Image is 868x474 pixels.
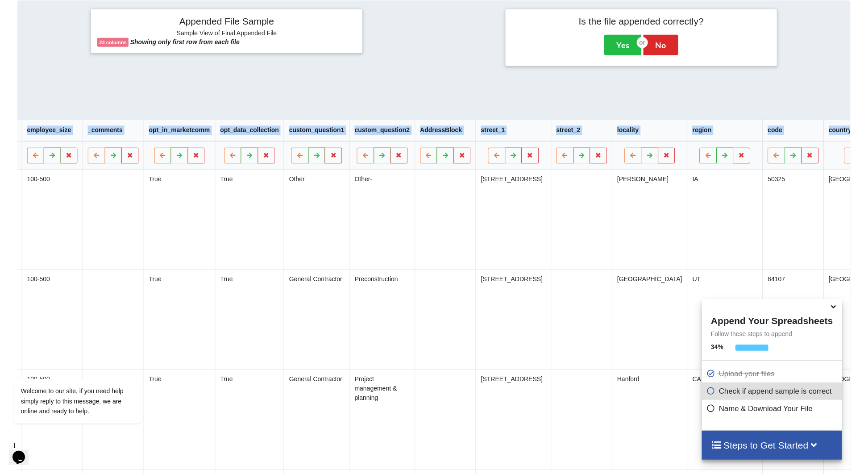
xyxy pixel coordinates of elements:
[349,119,415,141] th: custom_question2
[97,29,356,38] h6: Sample View of Final Appended File
[83,119,144,141] th: _comments
[763,269,824,369] td: 84107
[476,269,551,369] td: [STREET_ADDRESS]
[415,119,476,141] th: AddressBlock
[21,170,83,269] td: 100-500
[215,269,283,369] td: True
[9,438,37,465] iframe: chat widget
[612,170,687,269] td: [PERSON_NAME]
[702,329,842,338] p: Follow these steps to append
[349,170,415,269] td: Other-
[702,313,842,326] h4: Append Your Spreadsheets
[143,269,215,369] td: True
[9,299,170,434] iframe: chat widget
[143,119,215,141] th: opt_in_marketcomm
[130,38,240,46] b: Showing only first row from each file
[99,40,127,45] b: 23 columns
[284,170,349,269] td: Other
[349,269,415,369] td: Preconstruction
[706,368,839,379] p: Upload your files
[604,35,641,55] button: Yes
[706,386,839,397] p: Check if append sample is correct
[687,269,763,369] td: UT
[143,170,215,269] td: True
[687,369,763,469] td: CA
[612,119,687,141] th: locality
[476,119,551,141] th: street_1
[512,16,770,27] h4: Is the file appended correctly?
[215,119,283,141] th: opt_data_collection
[763,119,824,141] th: code
[687,170,763,269] td: IA
[612,369,687,469] td: Hanford
[21,119,83,141] th: employee_size
[711,343,723,350] b: 34 %
[706,403,839,414] p: Name & Download Your File
[284,369,349,469] td: General Contractor
[763,170,824,269] td: 50325
[284,119,349,141] th: custom_question1
[215,170,283,269] td: True
[97,16,356,28] h4: Appended File Sample
[687,119,763,141] th: region
[711,440,833,451] h4: Steps to Get Started
[476,170,551,269] td: [STREET_ADDRESS]
[644,35,678,55] button: No
[349,369,415,469] td: Project management & planning
[21,269,83,369] td: 100-500
[612,269,687,369] td: [GEOGRAPHIC_DATA]
[476,369,551,469] td: [STREET_ADDRESS]
[284,269,349,369] td: General Contractor
[215,369,283,469] td: True
[143,369,215,469] td: True
[551,119,612,141] th: street_2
